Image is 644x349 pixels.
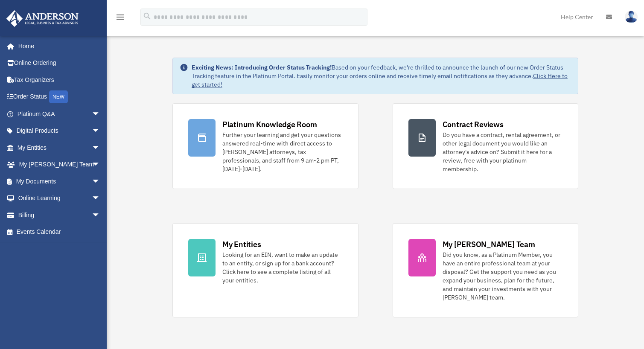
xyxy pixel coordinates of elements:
[192,64,332,71] strong: Exciting News: Introducing Order Status Tracking!
[443,239,535,250] div: My [PERSON_NAME] Team
[92,139,109,157] span: arrow_drop_down
[393,223,579,317] a: My [PERSON_NAME] Team Did you know, as a Platinum Member, you have an entire professional team at...
[6,224,113,241] a: Events Calendar
[6,206,113,224] a: Billingarrow_drop_down
[6,71,113,88] a: Tax Organizers
[222,239,261,250] div: My Entities
[92,206,109,224] span: arrow_drop_down
[6,38,109,55] a: Home
[6,55,113,72] a: Online Ordering
[6,105,113,122] a: Platinum Q&Aarrow_drop_down
[443,119,504,130] div: Contract Reviews
[4,10,81,27] img: Anderson Advisors Platinum Portal
[172,223,358,317] a: My Entities Looking for an EIN, want to make an update to an entity, or sign up for a bank accoun...
[92,156,109,174] span: arrow_drop_down
[6,122,113,140] a: Digital Productsarrow_drop_down
[443,250,563,302] div: Did you know, as a Platinum Member, you have an entire professional team at your disposal? Get th...
[6,156,113,173] a: My [PERSON_NAME] Teamarrow_drop_down
[143,12,152,21] i: search
[92,122,109,140] span: arrow_drop_down
[6,190,113,207] a: Online Learningarrow_drop_down
[6,173,113,190] a: My Documentsarrow_drop_down
[172,103,358,189] a: Platinum Knowledge Room Further your learning and get your questions answered real-time with dire...
[6,88,113,106] a: Order StatusNEW
[115,15,125,22] a: menu
[443,131,563,173] div: Do you have a contract, rental agreement, or other legal document you would like an attorney's ad...
[222,131,343,173] div: Further your learning and get your questions answered real-time with direct access to [PERSON_NAM...
[192,63,571,89] div: Based on your feedback, we're thrilled to announce the launch of our new Order Status Tracking fe...
[115,12,125,22] i: menu
[92,105,109,123] span: arrow_drop_down
[92,190,109,207] span: arrow_drop_down
[49,90,68,103] div: NEW
[222,119,317,130] div: Platinum Knowledge Room
[192,72,568,88] a: Click Here to get started!
[222,250,343,285] div: Looking for an EIN, want to make an update to an entity, or sign up for a bank account? Click her...
[6,139,113,156] a: My Entitiesarrow_drop_down
[393,103,579,189] a: Contract Reviews Do you have a contract, rental agreement, or other legal document you would like...
[625,11,638,23] img: User Pic
[92,173,109,190] span: arrow_drop_down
